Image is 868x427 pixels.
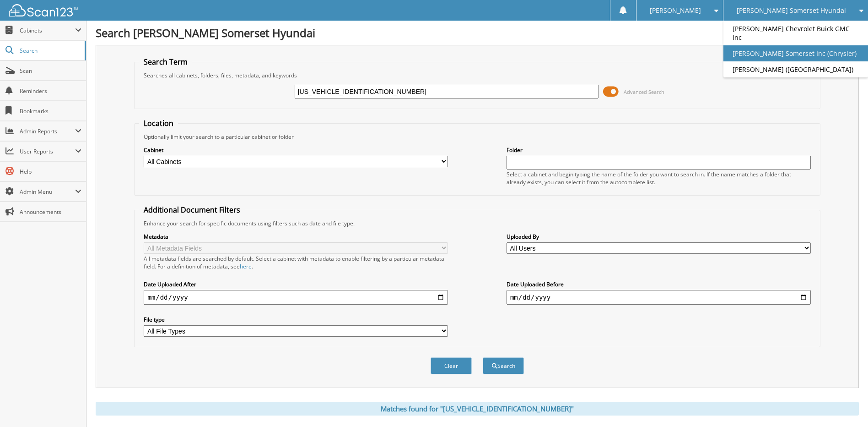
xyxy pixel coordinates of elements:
label: Cabinet [144,146,448,154]
span: Scan [20,67,81,75]
div: All metadata fields are searched by default. Select a cabinet with metadata to enable filtering b... [144,255,448,270]
iframe: Chat Widget [822,383,868,427]
button: Search [483,357,524,374]
label: Date Uploaded Before [507,280,811,288]
legend: Location [139,118,178,128]
span: Reminders [20,87,81,95]
span: [PERSON_NAME] [650,8,701,13]
input: end [507,290,811,305]
a: [PERSON_NAME] Somerset Inc (Chrysler) [723,45,868,61]
label: Folder [507,146,811,154]
div: Optionally limit your search to a particular cabinet or folder [139,133,815,141]
legend: Additional Document Filters [139,205,245,215]
span: [PERSON_NAME] Somerset Hyundai [737,8,846,13]
a: here [240,263,252,270]
a: [PERSON_NAME] Chevrolet Buick GMC Inc [723,21,868,45]
span: Cabinets [20,27,75,34]
label: Metadata [144,233,448,241]
h1: Search [PERSON_NAME] Somerset Hyundai [96,25,859,40]
span: Admin Menu [20,188,75,196]
label: Date Uploaded After [144,280,448,288]
a: [PERSON_NAME] ([GEOGRAPHIC_DATA]) [723,61,868,77]
span: Bookmarks [20,107,81,115]
input: start [144,290,448,305]
button: Clear [431,357,472,374]
span: Advanced Search [624,88,664,95]
div: Select a cabinet and begin typing the name of the folder you want to search in. If the name match... [507,170,811,186]
div: Matches found for "[US_VEHICLE_IDENTIFICATION_NUMBER]" [96,402,859,416]
span: Admin Reports [20,127,75,135]
img: scan123-logo-white.svg [9,4,78,16]
span: Help [20,168,81,175]
span: Announcements [20,208,81,216]
label: Uploaded By [507,233,811,241]
legend: Search Term [139,57,192,67]
div: Enhance your search for specific documents using filters such as date and file type. [139,219,815,227]
div: Searches all cabinets, folders, files, metadata, and keywords [139,71,815,79]
span: User Reports [20,148,75,155]
span: Search [20,47,80,55]
label: File type [144,316,448,323]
